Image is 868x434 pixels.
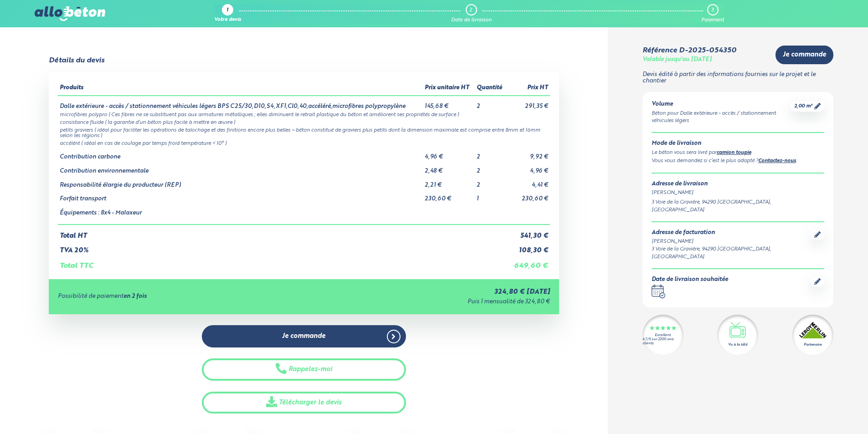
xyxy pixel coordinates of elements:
[423,96,475,110] td: 145,68 €
[652,149,824,157] div: Le béton vous sera livré par
[451,4,492,23] a: 2 Date de livraison
[701,17,724,23] div: Paiement
[58,225,508,240] td: Total HT
[652,101,791,108] div: Volume
[313,299,550,306] div: Puis 1 mensualité de 324,80 €
[776,46,833,64] a: Je commande
[58,118,550,126] td: consistance fluide ( la garantie d’un béton plus facile à mettre en œuvre )
[202,392,406,414] a: Télécharger le devis
[475,96,508,110] td: 2
[58,110,550,118] td: microfibres polypro ( Ces fibres ne se substituent pas aux armatures métalliques ; elles diminuen...
[58,81,423,96] th: Produits
[58,126,550,139] td: petits graviers ( idéal pour faciliter les opérations de talochage et des finitions encore plus b...
[226,8,228,14] div: 1
[313,288,550,296] div: 324,80 € [DATE]
[508,240,550,255] td: 108,30 €
[642,71,833,85] p: Devis édité à partir des informations fournies sur le projet et le chantier
[475,189,508,203] td: 1
[787,398,858,424] iframe: Help widget launcher
[202,325,406,347] a: Je commande
[652,110,791,125] div: Béton pour Dalle extérieure - accès / stationnement véhicules légers
[652,140,824,147] div: Mode de livraison
[451,17,492,23] div: Date de livraison
[58,189,423,203] td: Forfait transport
[642,337,683,346] div: 4.7/5 sur 2300 avis clients
[58,255,508,270] td: Total TTC
[783,51,826,59] span: Je commande
[717,150,751,155] a: camion toupie
[58,240,508,255] td: TVA 20%
[652,245,811,261] div: 3 Voie de la Graviére, 94290 [GEOGRAPHIC_DATA], [GEOGRAPHIC_DATA]
[711,7,714,13] div: 3
[642,46,736,55] div: Référence D-2025-054350
[508,189,550,203] td: 230,60 €
[508,225,550,240] td: 541,30 €
[58,96,423,110] td: Dalle extérieure - accès / stationnement véhicules légers BPS C25/30,D10,S4,XF1,Cl0,40,accéléré,m...
[58,147,423,161] td: Contribution carbone
[423,147,475,161] td: 4,96 €
[701,4,724,23] a: 3 Paiement
[652,199,824,214] div: 3 Voie de la Graviére, 94290 [GEOGRAPHIC_DATA], [GEOGRAPHIC_DATA]
[423,189,475,203] td: 230,60 €
[804,342,822,347] div: Partenaire
[475,161,508,175] td: 2
[282,332,325,340] span: Je commande
[758,158,796,163] a: Contactez-nous
[642,56,712,63] div: Valable jusqu'au [DATE]
[508,96,550,110] td: 291,35 €
[508,81,550,96] th: Prix HT
[58,161,423,175] td: Contribution environnementale
[652,157,824,165] div: Vous vous demandez si c’est le plus adapté ? .
[652,189,824,197] div: [PERSON_NAME]
[214,17,241,23] div: Votre devis
[123,293,147,299] strong: en 2 fois
[49,56,104,65] div: Détails du devis
[58,139,550,147] td: accéléré ( idéal en cas de coulage par temps froid température < 10° )
[58,203,423,225] td: Équipements : 8x4 - Malaxeur
[58,175,423,189] td: Responsabilité élargie du producteur (REP)
[728,342,747,347] div: Vu à la télé
[655,333,671,337] div: Excellent
[652,238,811,245] div: [PERSON_NAME]
[423,81,475,96] th: Prix unitaire HT
[423,161,475,175] td: 2,48 €
[652,230,811,236] div: Adresse de facturation
[508,175,550,189] td: 4,41 €
[508,147,550,161] td: 9,92 €
[475,175,508,189] td: 2
[202,358,406,381] button: Rappelez-moi
[214,4,241,23] a: 1 Votre devis
[475,81,508,96] th: Quantité
[508,255,550,270] td: 649,60 €
[652,181,824,188] div: Adresse de livraison
[35,6,105,21] img: allobéton
[475,147,508,161] td: 2
[508,161,550,175] td: 4,96 €
[652,276,728,283] div: Date de livraison souhaitée
[423,175,475,189] td: 2,21 €
[58,293,313,300] div: Possibilité de paiement
[469,7,472,13] div: 2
